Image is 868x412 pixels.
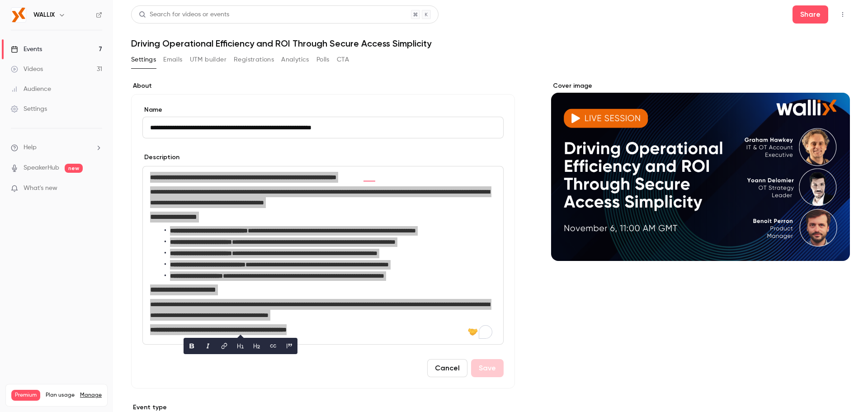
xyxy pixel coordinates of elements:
div: Videos [11,65,43,74]
label: Description [142,153,179,162]
iframe: Noticeable Trigger [91,185,102,193]
div: Settings [11,104,47,114]
p: Event type [131,403,515,412]
label: Name [142,105,504,114]
button: Emails [163,52,182,67]
li: help-dropdown-opener [11,143,102,152]
span: What's new [24,184,57,193]
a: Manage [80,392,102,399]
button: Polls [316,52,330,67]
section: Cover image [551,81,850,261]
button: CTA [337,52,349,67]
button: link [217,339,231,353]
div: Search for videos or events [139,10,229,19]
div: Audience [11,85,51,94]
button: bold [184,339,199,353]
button: Share [793,5,828,24]
span: Help [24,143,37,152]
label: Cover image [551,81,850,90]
button: UTM builder [190,52,226,67]
h1: Driving Operational Efficiency and ROI Through Secure Access Simplicity [131,38,850,49]
button: Registrations [234,52,274,67]
button: blockquote [282,339,297,353]
span: new [65,164,83,173]
button: Settings [131,52,156,67]
h6: WALLIX [33,10,55,19]
button: Analytics [281,52,309,67]
a: SpeakerHub [24,163,59,173]
div: editor [143,166,503,344]
div: Events [11,45,42,54]
span: Premium [11,390,40,401]
section: description [142,166,504,345]
span: Plan usage [46,392,75,399]
button: italic [201,339,215,353]
div: To enrich screen reader interactions, please activate Accessibility in Grammarly extension settings [143,166,503,344]
button: Cancel [427,359,467,377]
label: About [131,81,515,90]
img: WALLIX [11,8,26,22]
